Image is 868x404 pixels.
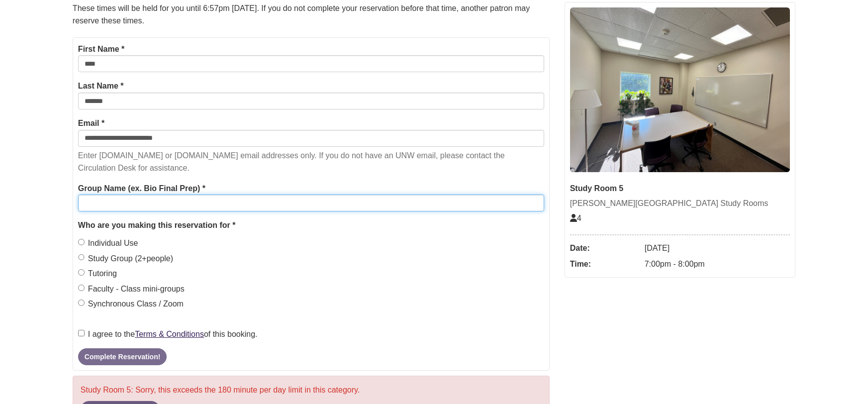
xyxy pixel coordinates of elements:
p: Study Room 5: Sorry, this exceeds the 180 minute per day limit in this category. [81,384,542,397]
dt: Time: [570,256,640,272]
label: Synchronous Class / Zoom [78,298,184,310]
label: First Name * [78,43,124,56]
label: Individual Use [78,237,138,250]
dt: Date: [570,240,640,256]
p: These times will be held for you until 6:57pm [DATE]. If you do not complete your reservation bef... [73,2,550,27]
img: Study Room 5 [570,7,790,173]
input: Synchronous Class / Zoom [78,300,85,306]
input: Individual Use [78,239,85,245]
dd: 7:00pm - 8:00pm [645,256,790,272]
label: Group Name (ex. Bio Final Prep) * [78,182,205,195]
label: I agree to the of this booking. [78,328,258,341]
span: The capacity of this space [570,214,581,222]
input: I agree to theTerms & Conditionsof this booking. [78,330,85,336]
label: Study Group (2+people) [78,252,173,265]
label: Faculty - Class mini-groups [78,283,185,296]
legend: Who are you making this reservation for * [78,219,544,232]
button: Complete Reservation! [78,348,167,365]
label: Last Name * [78,80,124,93]
input: Tutoring [78,269,85,276]
dd: [DATE] [645,240,790,256]
div: Study Room 5 [570,182,790,195]
a: Terms & Conditions [135,330,204,338]
p: Enter [DOMAIN_NAME] or [DOMAIN_NAME] email addresses only. If you do not have an UNW email, pleas... [78,149,544,175]
label: Tutoring [78,267,117,280]
div: [PERSON_NAME][GEOGRAPHIC_DATA] Study Rooms [570,197,790,210]
input: Study Group (2+people) [78,254,85,261]
label: Email * [78,117,104,130]
input: Faculty - Class mini-groups [78,285,85,291]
